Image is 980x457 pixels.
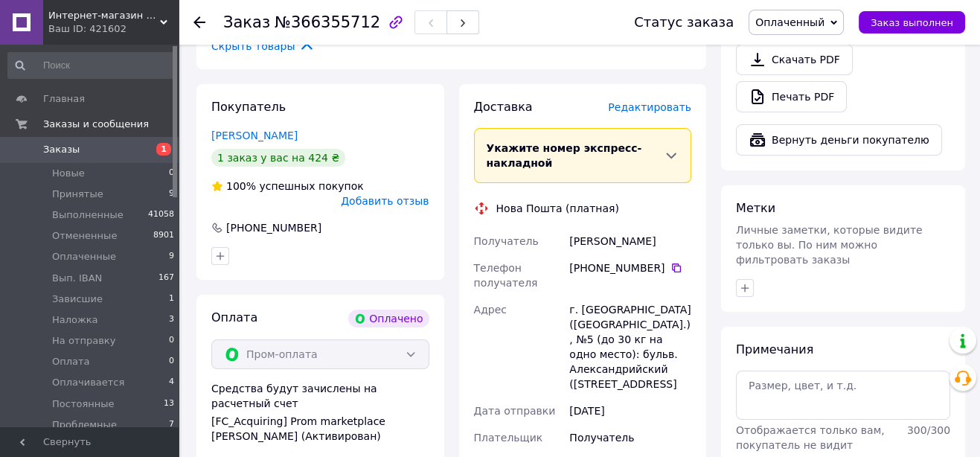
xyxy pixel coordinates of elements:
span: Скрыть товары [211,38,315,54]
div: [PHONE_NUMBER] [569,261,691,275]
span: 3 [169,313,174,327]
span: Отмененные [52,229,117,243]
div: Статус заказа [634,15,734,30]
span: Телефон получателя [474,262,538,289]
span: 13 [164,397,174,411]
span: 8901 [153,229,174,243]
div: [PERSON_NAME] [566,228,694,255]
span: Примечания [736,342,813,357]
a: Печать PDF [736,81,847,112]
span: 167 [158,272,174,285]
span: Оплаченный [755,16,824,28]
span: Доставка [474,100,533,114]
span: Дата отправки [474,405,556,417]
span: Заказы и сообщения [43,118,149,131]
span: 300 / 300 [907,424,950,436]
span: Новые [52,167,85,180]
span: 9 [169,188,174,201]
span: Заказ [223,13,270,31]
span: 0 [169,334,174,348]
div: [PHONE_NUMBER] [225,220,323,235]
button: Вернуть деньги покупателю [736,124,942,156]
span: 1 [156,143,171,156]
span: Покупатель [211,100,286,114]
div: Ваш ID: 421602 [48,22,179,36]
span: Метки [736,201,775,215]
div: Нова Пошта (платная) [493,201,623,216]
input: Поиск [7,52,176,79]
div: [FC_Acquiring] Prom marketplace [PERSON_NAME] (Активирован) [211,414,429,444]
span: Главная [43,92,85,106]
span: 7 [169,418,174,432]
span: Оплачивается [52,376,124,389]
span: 0 [169,167,174,180]
span: Принятые [52,188,103,201]
span: Редактировать [608,101,691,113]
span: 1 [169,293,174,306]
span: Оплата [211,310,257,325]
div: Вернуться назад [193,15,205,30]
span: 4 [169,376,174,389]
span: 100% [226,180,256,192]
span: На отправку [52,334,115,348]
span: Интернет-магазин Co-Di [48,9,160,22]
span: Зависшие [52,293,103,306]
span: 0 [169,355,174,368]
span: Адрес [474,304,507,316]
span: Плательщик [474,432,543,444]
span: Заказы [43,143,80,156]
span: №366355712 [275,13,380,31]
div: 1 заказ у вас на 424 ₴ [211,149,345,167]
a: Скачать PDF [736,44,853,75]
span: Вып. IBAN [52,272,102,285]
div: Средства будут зачислены на расчетный счет [211,381,429,444]
span: Наложка [52,313,98,327]
span: 9 [169,250,174,263]
span: Постоянные [52,397,114,411]
span: 41058 [148,208,174,222]
div: успешных покупок [211,179,364,194]
span: Личные заметки, которые видите только вы. По ним можно фильтровать заказы [736,224,923,266]
span: Получатель [474,235,539,247]
div: Получатель [566,424,694,451]
div: Оплачено [348,310,429,327]
button: Заказ выполнен [859,11,965,33]
span: Выполненные [52,208,124,222]
span: Добавить отзыв [341,195,429,207]
div: г. [GEOGRAPHIC_DATA] ([GEOGRAPHIC_DATA].), №5 (до 30 кг на одно место): бульв. Александрийский ([... [566,296,694,397]
span: Проблемные [52,418,117,432]
a: [PERSON_NAME] [211,130,298,141]
span: Заказ выполнен [871,17,953,28]
span: Укажите номер экспресс-накладной [487,142,642,169]
span: Оплаченные [52,250,116,263]
span: Оплата [52,355,90,368]
div: [DATE] [566,397,694,424]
